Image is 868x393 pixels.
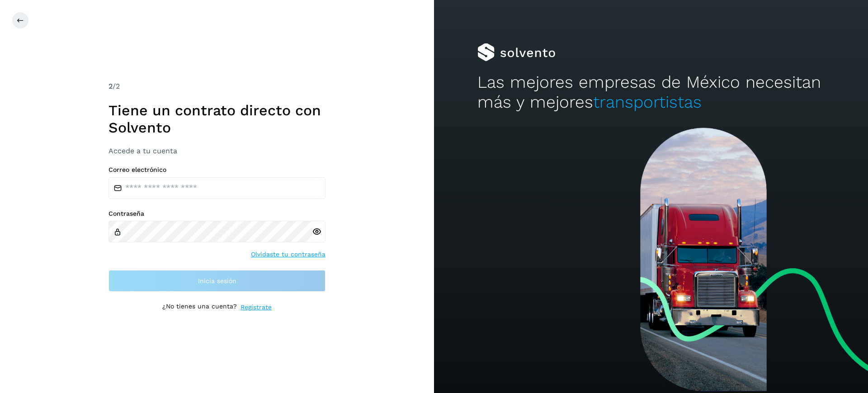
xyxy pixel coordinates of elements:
h2: Las mejores empresas de México necesitan más y mejores [477,72,825,113]
label: Correo electrónico [108,166,325,174]
h1: Tiene un contrato directo con Solvento [108,102,325,137]
p: ¿No tienes una cuenta? [162,303,237,312]
label: Contraseña [108,210,325,218]
div: /2 [108,81,325,92]
span: transportistas [593,92,702,112]
span: 2 [108,82,113,90]
button: Inicia sesión [108,270,325,292]
a: Olvidaste tu contraseña [251,250,325,259]
h3: Accede a tu cuenta [108,147,325,155]
a: Regístrate [241,303,272,312]
span: Inicia sesión [198,278,236,284]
